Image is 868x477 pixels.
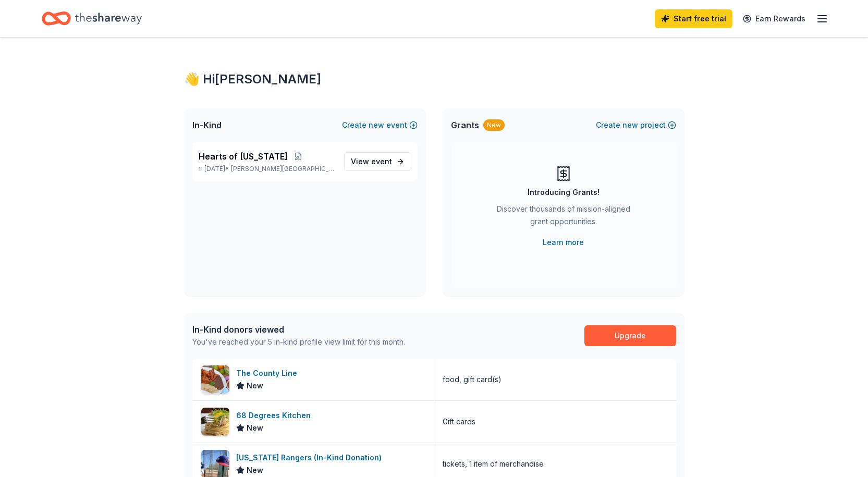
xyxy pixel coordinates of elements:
[192,336,405,348] div: You've reached your 5 in-kind profile view limit for this month.
[493,203,634,232] div: Discover thousands of mission-aligned grant opportunities.
[443,373,502,386] div: food, gift card(s)
[528,186,600,199] div: Introducing Grants!
[543,236,584,249] a: Learn more
[199,150,288,163] span: Hearts of [US_STATE]
[236,367,301,380] div: The County Line
[369,119,384,131] span: new
[201,365,229,394] img: Image for The County Line
[371,157,392,166] span: event
[596,119,676,131] button: Createnewproject
[342,119,418,131] button: Createnewevent
[655,9,732,28] a: Start free trial
[42,6,142,31] a: Home
[247,464,263,476] span: New
[236,451,386,464] div: [US_STATE] Rangers (In-Kind Donation)
[192,119,222,131] span: In-Kind
[443,415,475,428] div: Gift cards
[451,119,479,131] span: Grants
[247,422,263,434] span: New
[351,155,392,168] span: View
[236,409,315,422] div: 68 Degrees Kitchen
[737,9,812,28] a: Earn Rewards
[622,119,638,131] span: new
[192,323,405,336] div: In-Kind donors viewed
[483,119,505,131] div: New
[201,408,229,436] img: Image for 68 Degrees Kitchen
[247,380,263,392] span: New
[199,165,336,173] p: [DATE] •
[231,165,335,173] span: [PERSON_NAME][GEOGRAPHIC_DATA], [GEOGRAPHIC_DATA]
[344,152,411,171] a: View event
[443,458,544,470] div: tickets, 1 item of merchandise
[584,325,676,346] a: Upgrade
[184,71,684,88] div: 👋 Hi [PERSON_NAME]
